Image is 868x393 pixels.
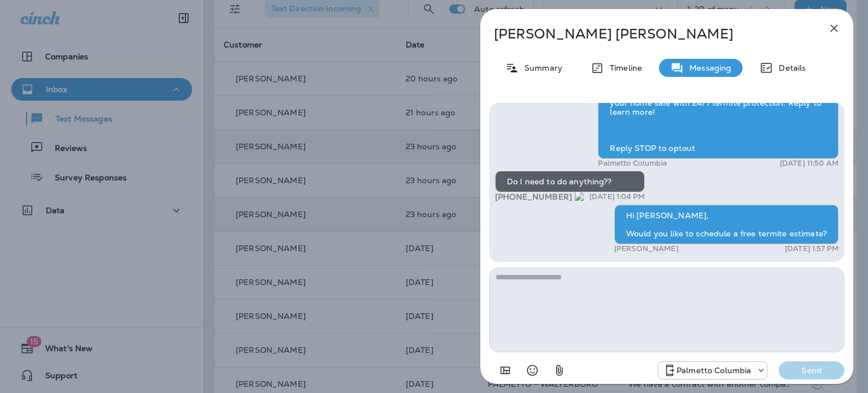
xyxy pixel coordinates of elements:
p: Timeline [604,63,642,72]
img: tr-number-icon.svg [575,192,584,201]
div: +1 (803) 233-5290 [658,364,767,377]
p: Summary [519,63,562,72]
button: Select an emoji [521,359,544,382]
p: Palmetto Columbia [676,366,751,375]
button: Add in a premade template [494,359,517,382]
p: [PERSON_NAME] [614,244,679,253]
p: Palmetto Columbia [598,159,666,168]
p: [PERSON_NAME] [PERSON_NAME] [494,26,802,42]
div: Hi [PERSON_NAME], Would you like to schedule a free termite estimate? [614,205,839,244]
p: Messaging [684,63,731,72]
p: [DATE] 11:50 AM [780,159,839,168]
span: [PHONE_NUMBER] [495,192,584,202]
div: Palmetto Ext.: Termites don't take a fall break! Keep your home safe with 24/7 termite protection... [598,83,839,159]
p: [DATE] 1:04 PM [589,192,645,201]
p: Details [773,63,806,72]
p: [DATE] 1:57 PM [785,244,839,253]
div: Do I need to do anything?? [495,171,645,192]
